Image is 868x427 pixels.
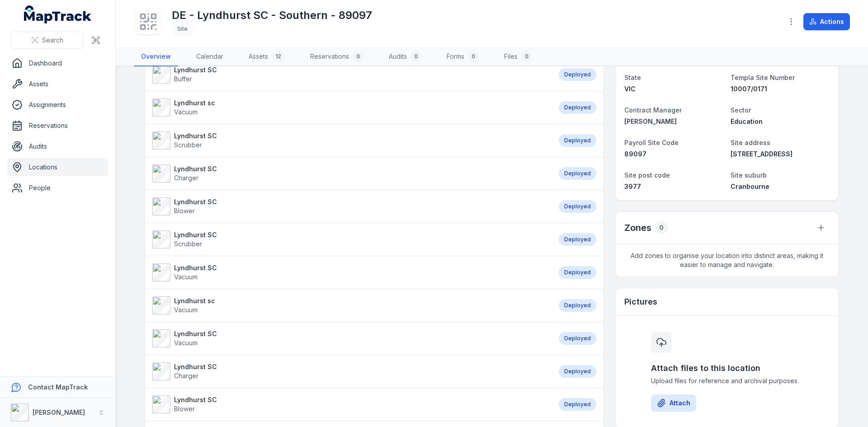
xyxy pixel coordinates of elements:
[651,394,696,412] button: Attach
[152,296,550,314] a: Lyndhurst scVacuum
[152,362,550,380] a: Lyndhurst SCCharger
[152,197,550,216] a: Lyndhurst SCBlower
[174,240,202,248] span: Scrubber
[174,339,198,347] span: Vacuum
[559,299,596,312] div: Deployed
[651,362,803,375] h3: Attach files to this location
[7,158,108,176] a: Locations
[624,74,641,81] span: State
[174,296,215,305] strong: Lyndhurst sc
[174,263,217,272] strong: Lyndhurst SC
[152,230,550,249] a: Lyndhurst SCScrubber
[731,171,767,179] span: Site suburb
[624,171,670,179] span: Site post code
[559,200,596,213] div: Deployed
[468,51,479,62] div: 0
[7,117,108,135] a: Reservations
[624,139,679,146] span: Payroll Site Code
[731,74,795,81] span: Templa Site Number
[303,47,371,66] a: Reservations0
[172,23,193,35] div: Site
[174,174,198,182] span: Charger
[174,405,195,413] span: Blower
[559,68,596,81] div: Deployed
[174,66,217,75] strong: Lyndhurst SC
[731,150,793,158] span: [STREET_ADDRESS]
[152,164,550,183] a: Lyndhurst SCCharger
[7,137,108,155] a: Audits
[174,329,217,338] strong: Lyndhurst SC
[353,51,363,62] div: 0
[152,66,550,84] a: Lyndhurst SCBuffer
[174,99,215,108] strong: Lyndhurst sc
[152,131,550,150] a: Lyndhurst SCScrubber
[174,108,198,116] span: Vacuum
[241,47,292,66] a: Assets12
[559,398,596,411] div: Deployed
[152,99,550,117] a: Lyndhurst scVacuum
[174,306,198,314] span: Vacuum
[189,47,231,66] a: Calendar
[803,13,850,30] button: Actions
[624,183,641,190] span: 3977
[559,266,596,279] div: Deployed
[731,117,763,125] span: Education
[28,383,88,391] strong: Contact MapTrack
[174,75,192,83] span: Buffer
[651,376,803,385] span: Upload files for reference and archival purposes.
[624,85,636,93] span: VIC
[624,150,646,158] span: 89097
[174,273,198,281] span: Vacuum
[731,85,767,93] span: 10007/0171
[382,47,429,66] a: Audits0
[655,221,668,234] div: 0
[559,134,596,147] div: Deployed
[731,183,769,190] span: Cranbourne
[624,221,651,234] h2: Zones
[559,101,596,114] div: Deployed
[152,395,550,413] a: Lyndhurst SCBlower
[174,141,202,149] span: Scrubber
[134,47,178,66] a: Overview
[24,5,92,23] a: MapTrack
[172,8,372,23] h1: DE - Lyndhurst SC - Southern - 89097
[559,233,596,246] div: Deployed
[174,131,217,141] strong: Lyndhurst SC
[624,117,723,126] a: [PERSON_NAME]
[559,365,596,378] div: Deployed
[731,106,751,114] span: Sector
[174,362,217,371] strong: Lyndhurst SC
[174,197,217,206] strong: Lyndhurst SC
[497,47,539,66] a: Files0
[559,332,596,345] div: Deployed
[7,179,108,197] a: People
[7,75,108,93] a: Assets
[152,263,550,282] a: Lyndhurst SCVacuum
[11,32,84,49] button: Search
[624,106,682,114] span: Contract Manager
[272,51,285,62] div: 12
[7,54,108,72] a: Dashboard
[174,230,217,239] strong: Lyndhurst SC
[7,96,108,114] a: Assignments
[174,164,217,174] strong: Lyndhurst SC
[174,372,198,380] span: Charger
[521,51,532,62] div: 0
[33,408,85,416] strong: [PERSON_NAME]
[174,207,195,215] span: Blower
[559,167,596,180] div: Deployed
[624,296,657,308] h3: Pictures
[152,329,550,347] a: Lyndhurst SCVacuum
[615,244,839,277] span: Add zones to organise your location into distinct areas, making it easier to manage and navigate.
[174,395,217,404] strong: Lyndhurst SC
[42,36,63,45] span: Search
[439,47,486,66] a: Forms0
[410,51,421,62] div: 0
[731,139,770,146] span: Site address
